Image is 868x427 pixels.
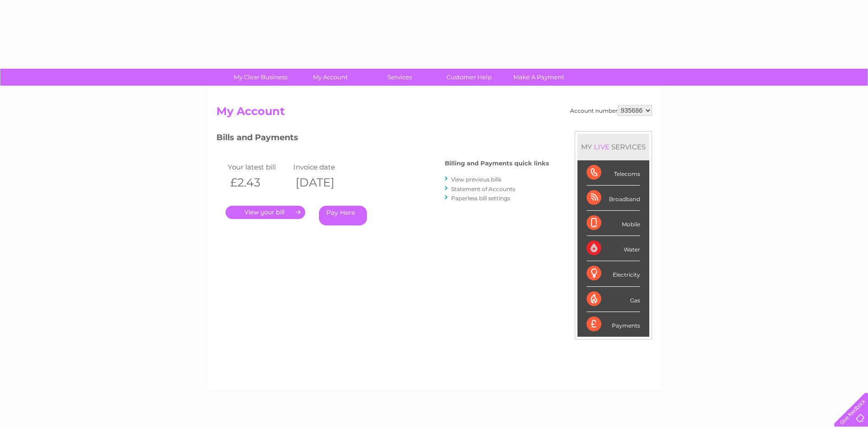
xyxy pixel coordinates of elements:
a: Make A Payment [501,69,577,86]
div: Payments [587,312,640,337]
div: Mobile [587,211,640,236]
h3: Bills and Payments [216,131,549,147]
div: Gas [587,287,640,312]
a: . [226,206,305,219]
a: My Clear Business [223,69,298,86]
a: Statement of Accounts [451,186,515,192]
div: Broadband [587,186,640,211]
div: MY SERVICES [577,134,649,160]
th: [DATE] [291,173,357,192]
div: Telecoms [587,160,640,186]
th: £2.43 [226,173,291,192]
a: View previous bills [451,176,501,183]
td: Invoice date [291,161,357,173]
a: My Account [292,69,368,86]
td: Your latest bill [226,161,291,173]
a: Paperless bill settings [451,195,510,202]
h2: My Account [216,105,652,122]
div: Account number [570,105,652,116]
div: LIVE [592,142,611,151]
a: Customer Help [431,69,507,86]
div: Water [587,236,640,261]
h4: Billing and Payments quick links [445,160,549,167]
a: Pay Here [319,206,367,225]
a: Services [362,69,437,86]
div: Electricity [587,261,640,286]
